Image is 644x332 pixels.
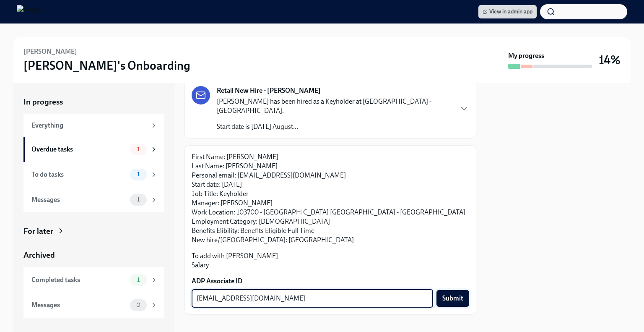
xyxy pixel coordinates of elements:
[478,5,537,18] a: View in admin app
[31,145,127,154] div: Overdue tasks
[31,275,127,285] div: Completed tasks
[192,277,469,286] label: ADP Associate ID
[442,294,463,303] span: Submit
[192,251,469,270] p: To add with [PERSON_NAME] Salary
[23,137,164,162] a: Overdue tasks1
[23,97,164,107] a: In progress
[197,293,428,303] textarea: [EMAIL_ADDRESS][DOMAIN_NAME]
[31,195,127,204] div: Messages
[23,267,164,293] a: Completed tasks1
[17,5,45,18] img: Rothy's
[31,121,147,130] div: Everything
[132,146,145,152] span: 1
[31,170,127,179] div: To do tasks
[508,51,544,60] strong: My progress
[217,122,452,131] p: Start date is [DATE] August...
[132,171,145,178] span: 1
[23,47,77,56] h6: [PERSON_NAME]
[132,277,145,283] span: 1
[132,196,145,203] span: 1
[192,152,469,245] p: First Name: [PERSON_NAME] Last Name: [PERSON_NAME] Personal email: [EMAIL_ADDRESS][DOMAIN_NAME] S...
[23,114,164,137] a: Everything
[436,290,469,307] button: Submit
[23,58,190,73] h3: [PERSON_NAME]'s Onboarding
[23,250,164,261] a: Archived
[599,52,621,68] h3: 14%
[31,301,127,310] div: Messages
[131,302,145,308] span: 0
[23,293,164,318] a: Messages0
[217,86,321,95] strong: Retail New Hire - [PERSON_NAME]
[217,97,452,115] p: [PERSON_NAME] has been hired as a Keyholder at [GEOGRAPHIC_DATA] - [GEOGRAPHIC_DATA].
[23,187,164,212] a: Messages1
[483,8,532,16] span: View in admin app
[23,162,164,187] a: To do tasks1
[23,226,53,237] div: For later
[23,226,164,237] a: For later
